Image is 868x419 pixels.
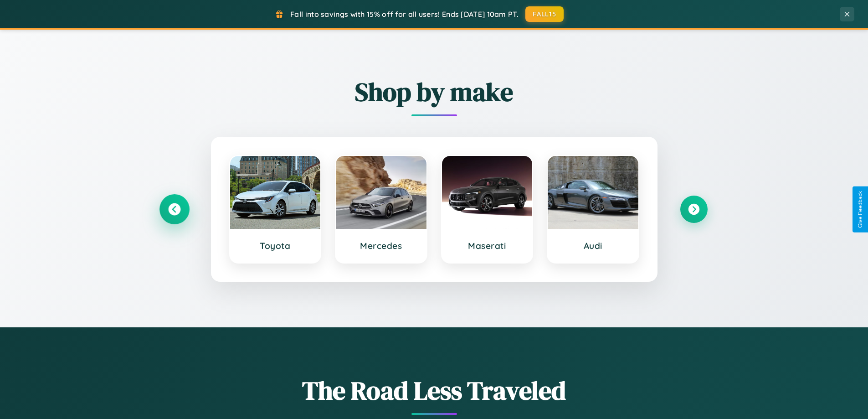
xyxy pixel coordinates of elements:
[857,191,863,228] div: Give Feedback
[290,10,519,19] span: Fall into savings with 15% off for all users! Ends [DATE] 10am PT.
[345,240,417,251] h3: Mercedes
[451,240,524,251] h3: Maserati
[525,6,564,22] button: FALL15
[557,240,629,251] h3: Audi
[239,240,312,251] h3: Toyota
[161,74,708,109] h2: Shop by make
[161,373,708,408] h1: The Road Less Traveled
